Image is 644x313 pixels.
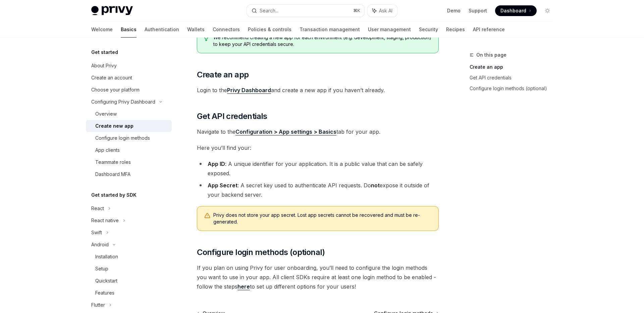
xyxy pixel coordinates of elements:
div: Android [91,241,109,249]
span: Dashboard [500,7,526,14]
span: On this page [476,51,506,59]
a: here [237,283,250,290]
div: Teammate roles [95,158,131,166]
a: Setup [86,263,172,275]
a: Features [86,287,172,299]
a: Support [469,7,487,14]
a: Demo [447,7,461,14]
span: Ask AI [379,7,392,14]
a: Wallets [187,21,205,38]
div: Dashboard MFA [95,170,130,178]
div: Create an account [91,74,132,82]
span: Get API credentials [197,111,267,122]
span: Privy does not store your app secret. Lost app secrets cannot be recovered and must be re-generated. [213,212,432,225]
div: About Privy [91,62,117,70]
a: Get API credentials [470,72,558,83]
span: Navigate to the tab for your app. [197,127,439,136]
li: : A secret key used to authenticate API requests. Do expose it outside of your backend server. [197,181,439,199]
strong: App ID [208,161,225,167]
a: Connectors [213,21,240,38]
div: Flutter [91,301,105,309]
svg: Warning [204,212,211,219]
button: Ask AI [368,5,397,17]
span: ⌘ K [353,8,360,13]
a: Quickstart [86,275,172,287]
a: Basics [121,21,137,38]
div: App clients [95,146,120,154]
img: light logo [91,6,133,15]
div: Configuring Privy Dashboard [91,98,155,106]
strong: App Secret [208,182,237,189]
a: Authentication [145,21,179,38]
a: Teammate roles [86,156,172,168]
a: Configure login methods (optional) [470,83,558,94]
span: We recommend creating a new app for each environment (e.g. development, staging, production) to k... [213,34,432,48]
h5: Get started by SDK [91,191,137,199]
div: React [91,204,104,212]
span: If you plan on using Privy for user onboarding, you’ll need to configure the login methods you wa... [197,263,439,291]
div: Configure login methods [95,134,150,142]
div: Installation [95,253,118,261]
div: Overview [95,110,117,118]
div: React native [91,216,119,225]
div: Choose your platform [91,86,140,94]
a: Dashboard MFA [86,168,172,180]
svg: Tip [204,35,209,41]
a: Security [419,21,438,38]
a: Create new app [86,120,172,132]
a: Configure login methods [86,132,172,144]
div: Features [95,289,114,297]
a: Choose your platform [86,84,172,96]
a: Create an app [470,62,558,72]
button: Search...⌘K [247,5,364,17]
span: Create an app [197,69,249,80]
div: Setup [95,265,108,273]
h5: Get started [91,48,118,56]
strong: not [371,182,380,189]
a: Privy Dashboard [227,87,271,94]
a: App clients [86,144,172,156]
a: Welcome [91,21,113,38]
a: API reference [473,21,505,38]
a: Create an account [86,72,172,84]
a: Recipes [446,21,465,38]
a: User management [368,21,411,38]
a: Dashboard [495,5,537,16]
span: Configure login methods (optional) [197,247,325,258]
a: About Privy [86,60,172,72]
span: Login to the and create a new app if you haven’t already. [197,85,439,95]
a: Configuration > App settings > Basics [235,128,336,135]
div: Swift [91,229,102,237]
button: Toggle dark mode [542,5,553,16]
div: Quickstart [95,277,117,285]
a: Policies & controls [248,21,291,38]
li: : A unique identifier for your application. It is a public value that can be safely exposed. [197,159,439,178]
a: Overview [86,108,172,120]
a: Installation [86,251,172,263]
a: Transaction management [300,21,360,38]
div: Search... [260,7,278,15]
div: Create new app [95,122,133,130]
span: Here you’ll find your: [197,143,439,152]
